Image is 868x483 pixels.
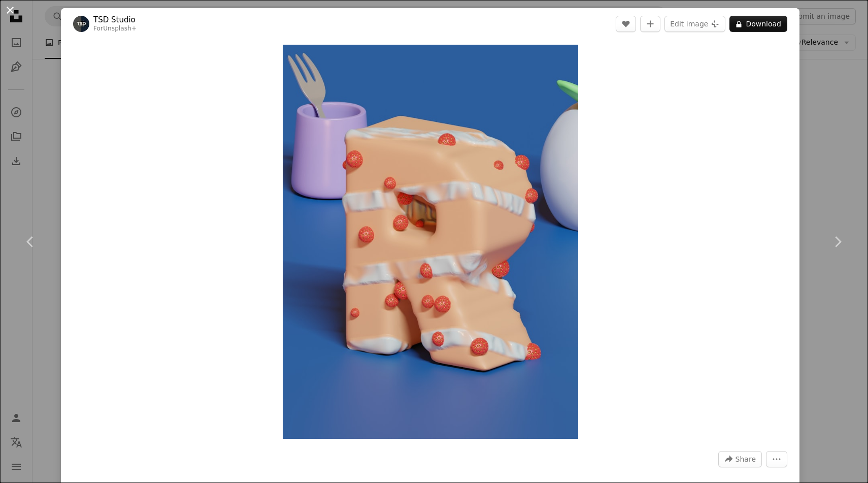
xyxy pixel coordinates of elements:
span: Share [736,452,756,467]
img: Go to TSD Studio's profile [73,16,89,32]
button: Edit image [664,16,725,32]
button: Zoom in on this image [283,45,578,439]
a: Unsplash+ [103,25,137,32]
img: a piece of cake sitting on top of a blue table [283,45,578,439]
a: Next [807,193,868,291]
button: More Actions [766,451,787,467]
button: Download [729,16,787,32]
button: Like [616,16,636,32]
div: For [93,25,137,33]
a: TSD Studio [93,15,137,25]
button: Add to Collection [640,16,660,32]
button: Share this image [718,451,762,467]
